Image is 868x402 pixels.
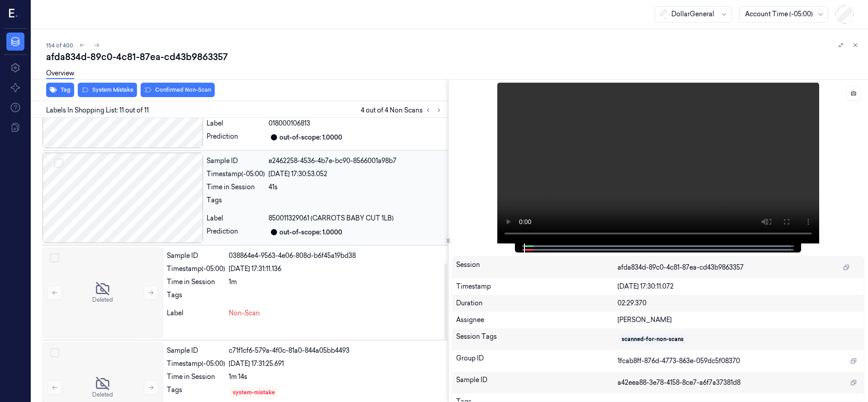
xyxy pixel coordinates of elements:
[167,359,225,369] div: Timestamp (-05:00)
[229,251,444,261] div: 038864e4-9563-4e06-808d-b6f45a19bd38
[167,277,225,287] div: Time in Session
[207,214,265,223] div: Label
[207,196,265,210] div: Tags
[207,227,265,238] div: Prediction
[361,105,444,116] span: 4 out of 4 Non Scans
[229,277,444,287] div: 1m
[456,299,618,308] div: Duration
[207,169,265,179] div: Timestamp (-05:00)
[618,263,744,272] span: afda834d-89c0-4c81-87ea-cd43b9863357
[167,346,225,355] div: Sample ID
[618,356,740,366] span: 1fcab8ff-876d-4773-863e-059dc5f08370
[141,83,215,97] button: Confirmed Non-Scan
[269,156,444,166] div: e2462258-4536-4b7e-bc90-8566001a98b7
[46,42,73,49] span: 154 of 400
[618,315,860,325] div: [PERSON_NAME]
[207,182,265,192] div: Time in Session
[167,309,225,318] div: Label
[229,309,260,318] span: Non-Scan
[269,119,310,128] span: 018000106813
[207,132,265,143] div: Prediction
[618,299,860,308] div: 02:29.370
[229,372,444,382] div: 1m 14s
[46,69,74,79] a: Overview
[456,332,618,346] div: Session Tags
[167,385,225,400] div: Tags
[46,106,149,115] span: Labels In Shopping List: 11 out of 11
[46,83,74,97] button: Tag
[50,253,59,262] button: Select row
[233,388,275,397] div: system-mistake
[456,260,618,275] div: Session
[167,372,225,382] div: Time in Session
[622,335,684,343] div: scanned-for-non-scans
[207,119,265,128] div: Label
[269,169,444,179] div: [DATE] 17:30:53.052
[167,251,225,261] div: Sample ID
[50,348,59,357] button: Select row
[618,378,741,388] span: a42eea88-3e78-4158-8ce7-a6f7a37381d8
[229,346,444,355] div: c71f1cf6-579a-4f0c-81a0-844a05bb4493
[279,228,342,237] div: out-of-scope: 1.0000
[456,354,618,368] div: Group ID
[269,214,394,223] span: 850011329061 (CARROTS BABY CUT 1LB)
[167,290,225,305] div: Tags
[167,264,225,274] div: Timestamp (-05:00)
[279,133,342,142] div: out-of-scope: 1.0000
[456,315,618,325] div: Assignee
[229,359,444,369] div: [DATE] 17:31:25.691
[456,282,618,291] div: Timestamp
[456,375,618,390] div: Sample ID
[269,182,444,192] div: 41s
[618,282,860,291] div: [DATE] 17:30:11.072
[78,83,137,97] button: System Mistake
[207,156,265,166] div: Sample ID
[229,264,444,274] div: [DATE] 17:31:11.136
[46,51,861,63] div: afda834d-89c0-4c81-87ea-cd43b9863357
[54,159,63,168] button: Select row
